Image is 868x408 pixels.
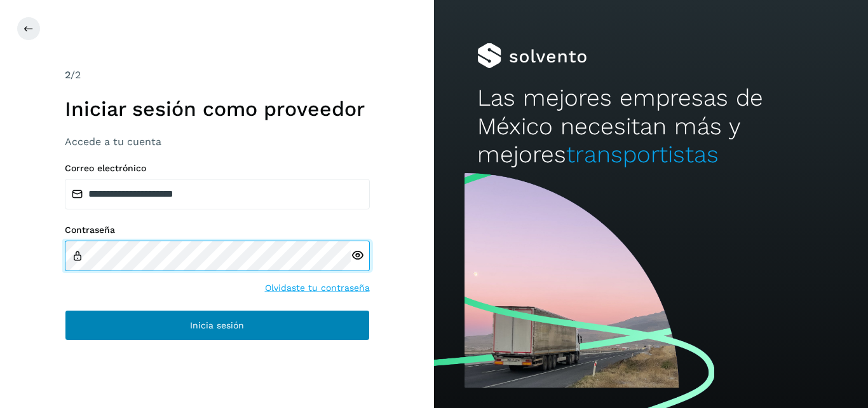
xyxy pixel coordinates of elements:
button: Inicia sesión [65,310,370,341]
div: /2 [65,67,370,83]
label: Contraseña [65,225,370,236]
a: Olvidaste tu contraseña [265,281,370,295]
span: transportistas [566,141,719,168]
h2: Las mejores empresas de México necesitan más y mejores [477,84,824,169]
span: Inicia sesión [190,321,244,330]
h3: Accede a tu cuenta [65,136,370,148]
label: Correo electrónico [65,163,370,174]
span: 2 [65,69,71,81]
h1: Iniciar sesión como proveedor [65,97,370,121]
